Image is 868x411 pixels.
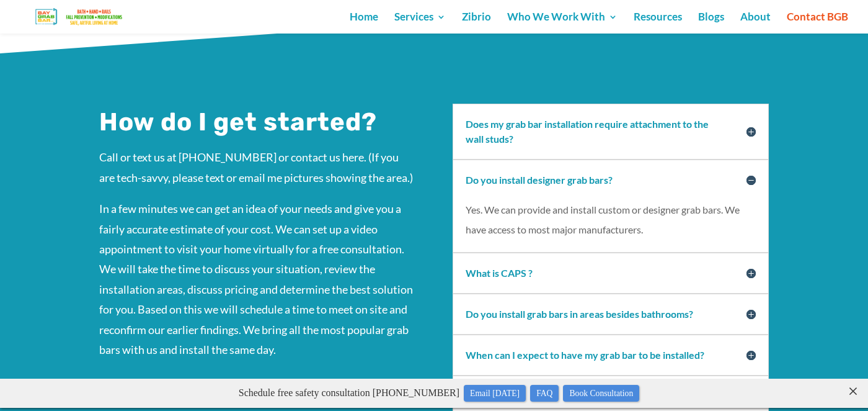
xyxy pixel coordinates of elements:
a: About [740,12,771,34]
close: × [847,3,859,15]
a: Book Consultation [563,6,639,23]
a: Who We Work With [507,12,618,34]
h5: Do you install grab bars in areas besides bathrooms? [466,307,756,322]
p: Call or text us at [PHONE_NUMBER] or contact us here. (If you are tech-savvy, please text or emai... [99,147,415,199]
img: Bay Grab Bar [21,6,139,27]
h2: How do I get started? [99,104,415,147]
a: Home [350,12,378,34]
p: Yes. We can provide and install custom or designer grab bars. We have access to most major manufa... [466,200,756,240]
a: Zibrio [462,12,491,34]
p: In a few minutes we can get an idea of your needs and give you a fairly accurate estimate of your... [99,199,415,359]
a: Email [DATE] [464,6,526,23]
h5: When can I expect to have my grab bar to be installed? [466,348,756,363]
p: Schedule free safety consultation [PHONE_NUMBER] [30,5,848,24]
a: Blogs [698,12,724,34]
a: FAQ [530,6,559,23]
a: Services [394,12,446,34]
h5: Do you install designer grab bars? [466,173,756,187]
a: Contact BGB [787,12,848,34]
h5: Does my grab bar installation require attachment to the wall studs? [466,117,756,147]
a: Resources [634,12,682,34]
h5: What is CAPS ? [466,266,756,281]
